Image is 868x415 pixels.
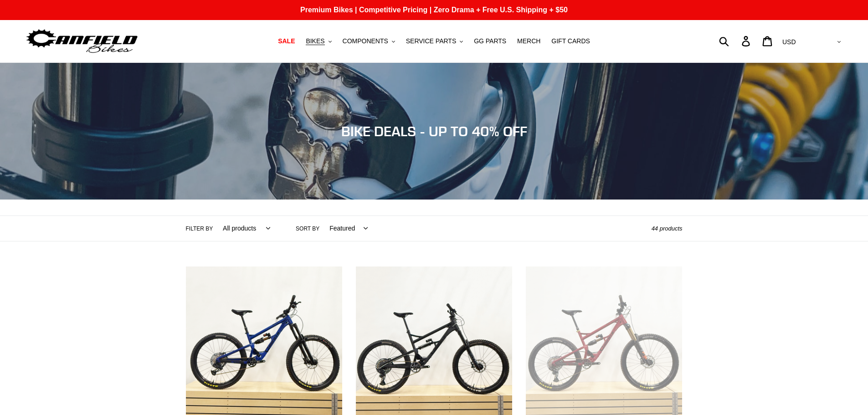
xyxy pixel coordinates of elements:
[296,225,319,233] label: Sort by
[724,31,747,51] input: Search
[406,37,456,45] span: SERVICE PARTS
[278,37,295,45] span: SALE
[273,35,299,47] a: SALE
[343,37,388,45] span: COMPONENTS
[474,37,506,45] span: GG PARTS
[401,35,467,47] button: SERVICE PARTS
[25,27,139,56] img: Canfield Bikes
[469,35,511,47] a: GG PARTS
[338,35,400,47] button: COMPONENTS
[517,37,540,45] span: MERCH
[186,225,213,233] label: Filter by
[547,35,595,47] a: GIFT CARDS
[306,37,324,45] span: BIKES
[513,35,545,47] a: MERCH
[341,123,527,139] span: BIKE DEALS - UP TO 40% OFF
[652,225,683,232] span: 44 products
[551,37,590,45] span: GIFT CARDS
[301,35,336,47] button: BIKES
